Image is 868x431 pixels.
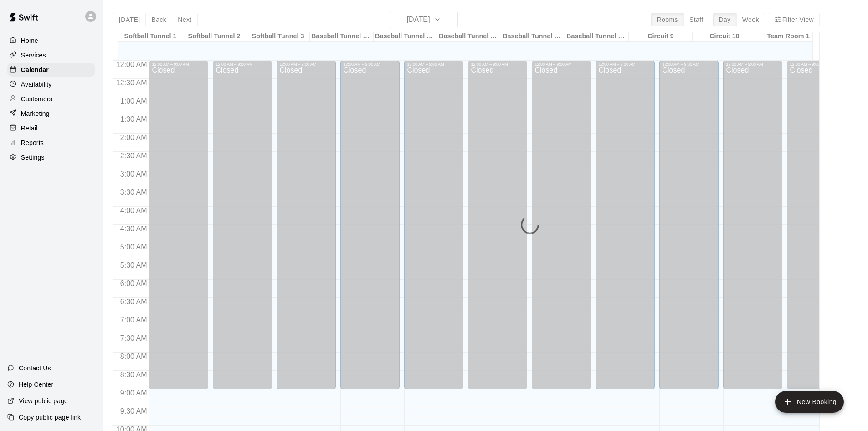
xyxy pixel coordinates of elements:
[21,124,38,133] p: Retail
[437,32,501,41] div: Baseball Tunnel 6 (Machine)
[374,32,437,41] div: Baseball Tunnel 5 (Machine)
[407,62,461,67] div: 12:00 AM – 9:00 AM
[213,61,272,389] div: 12:00 AM – 9:00 AM: Closed
[216,67,269,392] div: Closed
[7,78,95,91] a: Availability
[532,61,591,389] div: 12:00 AM – 9:00 AM: Closed
[118,261,149,269] span: 5:30 AM
[775,391,844,413] button: add
[787,61,846,389] div: 12:00 AM – 9:00 AM: Closed
[118,407,149,415] span: 9:30 AM
[152,62,205,67] div: 12:00 AM – 9:00 AM
[343,62,397,67] div: 12:00 AM – 9:00 AM
[726,62,780,67] div: 12:00 AM – 9:00 AM
[790,67,843,392] div: Closed
[596,61,655,389] div: 12:00 AM – 9:00 AM: Closed
[118,134,149,141] span: 2:00 AM
[407,67,461,392] div: Closed
[629,32,693,41] div: Circuit 9
[21,80,52,89] p: Availability
[790,62,843,67] div: 12:00 AM – 9:00 AM
[216,62,269,67] div: 12:00 AM – 9:00 AM
[21,109,50,118] p: Marketing
[277,61,336,389] div: 12:00 AM – 9:00 AM: Closed
[7,151,95,164] a: Settings
[21,65,49,74] p: Calendar
[19,396,68,405] p: View public page
[118,207,149,214] span: 4:00 AM
[118,298,149,306] span: 6:30 AM
[118,32,182,41] div: Softball Tunnel 1
[21,153,45,162] p: Settings
[118,353,149,360] span: 8:00 AM
[7,48,95,62] a: Services
[471,67,524,392] div: Closed
[534,67,588,392] div: Closed
[118,371,149,379] span: 8:30 AM
[118,243,149,251] span: 5:00 AM
[662,62,716,67] div: 12:00 AM – 9:00 AM
[21,94,52,104] p: Customers
[7,92,95,106] a: Customers
[310,32,374,41] div: Baseball Tunnel 4 (Machine)
[723,61,782,389] div: 12:00 AM – 9:00 AM: Closed
[118,152,149,160] span: 2:30 AM
[19,413,81,422] p: Copy public page link
[7,34,95,47] a: Home
[598,62,652,67] div: 12:00 AM – 9:00 AM
[118,97,149,105] span: 1:00 AM
[534,62,588,67] div: 12:00 AM – 9:00 AM
[7,107,95,120] a: Marketing
[118,334,149,342] span: 7:30 AM
[19,363,51,373] p: Contact Us
[598,67,652,392] div: Closed
[343,67,397,392] div: Closed
[693,32,756,41] div: Circuit 10
[340,61,400,389] div: 12:00 AM – 9:00 AM: Closed
[118,115,149,123] span: 1:30 AM
[19,380,53,389] p: Help Center
[7,136,95,150] a: Reports
[246,32,310,41] div: Softball Tunnel 3
[21,138,44,147] p: Reports
[471,62,524,67] div: 12:00 AM – 9:00 AM
[118,389,149,397] span: 9:00 AM
[468,61,527,389] div: 12:00 AM – 9:00 AM: Closed
[756,32,820,41] div: Team Room 1
[7,121,95,135] a: Retail
[118,280,149,287] span: 6:00 AM
[662,67,716,392] div: Closed
[659,61,719,389] div: 12:00 AM – 9:00 AM: Closed
[118,188,149,196] span: 3:30 AM
[114,79,149,87] span: 12:30 AM
[279,67,333,392] div: Closed
[279,62,333,67] div: 12:00 AM – 9:00 AM
[114,61,149,68] span: 12:00 AM
[152,67,205,392] div: Closed
[118,225,149,233] span: 4:30 AM
[501,32,565,41] div: Baseball Tunnel 7 (Mound/Machine)
[7,63,95,77] a: Calendar
[21,36,38,45] p: Home
[182,32,246,41] div: Softball Tunnel 2
[404,61,463,389] div: 12:00 AM – 9:00 AM: Closed
[21,51,46,60] p: Services
[118,170,149,178] span: 3:00 AM
[118,316,149,324] span: 7:00 AM
[565,32,629,41] div: Baseball Tunnel 8 (Mound)
[149,61,208,389] div: 12:00 AM – 9:00 AM: Closed
[726,67,780,392] div: Closed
